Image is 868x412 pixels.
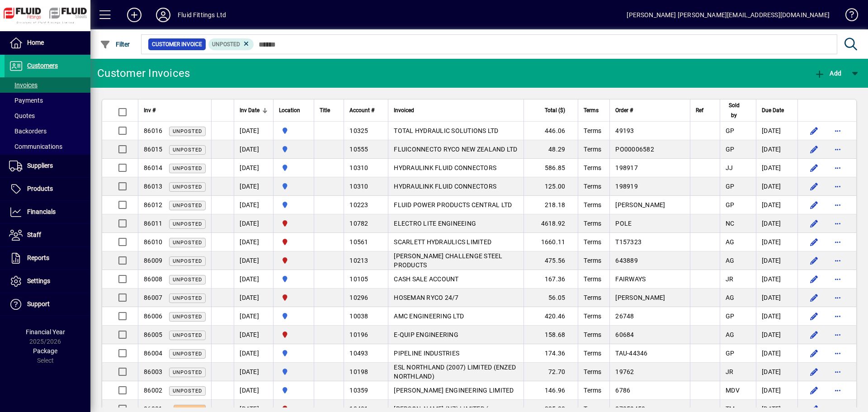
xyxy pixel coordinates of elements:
button: Edit [807,161,821,175]
span: 10555 [349,146,368,153]
span: Support [27,300,50,308]
span: 10310 [349,183,368,190]
span: Terms [584,220,601,227]
button: More options [830,123,845,138]
span: 10105 [349,275,368,283]
div: Due Date [762,105,792,115]
td: 475.56 [524,251,578,270]
span: Unposted [173,295,202,301]
td: 1660.11 [524,233,578,251]
button: More options [830,346,845,360]
span: GP [726,313,735,320]
span: 86011 [144,220,162,227]
span: AUCKLAND [279,367,308,377]
button: More options [830,272,845,286]
span: Unposted [173,388,202,394]
span: 198917 [615,164,638,171]
mat-chip: Customer Invoice Status: Unposted [208,38,254,50]
span: AMC ENGINEERING LTD [394,313,464,320]
td: [DATE] [234,270,273,289]
span: Invoiced [394,105,414,115]
td: [DATE] [234,381,273,400]
div: Fluid Fittings Ltd [178,8,226,22]
span: [PERSON_NAME] [615,294,665,301]
td: 167.36 [524,270,578,289]
button: Edit [807,216,821,231]
button: More options [830,179,845,194]
span: 10561 [349,238,368,246]
div: Inv Date [240,105,268,115]
span: AUCKLAND [279,181,308,191]
span: PIPELINE INDUSTRIES [394,350,459,357]
a: Reports [5,247,90,270]
span: 86013 [144,183,162,190]
span: Terms [584,146,601,153]
td: 174.36 [524,344,578,363]
button: Edit [807,235,821,249]
td: [DATE] [234,344,273,363]
td: [DATE] [234,363,273,381]
span: Products [27,185,53,192]
span: 10198 [349,368,368,375]
span: Total ($) [545,105,565,115]
span: GP [726,127,735,134]
span: AUCKLAND [279,385,308,395]
button: Edit [807,309,821,323]
td: [DATE] [756,196,797,214]
span: 86007 [144,294,162,301]
span: JJ [726,164,733,171]
span: AUCKLAND [279,126,308,136]
button: Add [120,7,149,23]
span: 643889 [615,257,638,264]
span: Staff [27,231,41,238]
span: Terms [584,294,601,301]
button: Edit [807,383,821,398]
span: Terms [584,201,601,208]
a: Knowledge Base [839,2,857,31]
span: HYDRAULINK FLUID CONNECTORS [394,164,496,171]
span: JR [726,368,734,375]
td: [DATE] [756,177,797,196]
td: [DATE] [756,122,797,140]
button: More options [830,161,845,175]
span: 10223 [349,201,368,208]
span: Title [320,105,330,115]
span: 86005 [144,331,162,338]
button: More options [830,365,845,379]
span: 19762 [615,368,634,375]
span: Terms [584,127,601,134]
span: 10213 [349,257,368,264]
span: AUCKLAND [279,274,308,284]
span: T157323 [615,238,642,246]
span: [PERSON_NAME] CHALLENGE STEEL PRODUCTS [394,252,502,269]
span: 10196 [349,331,368,338]
span: Unposted [173,258,202,264]
span: 86006 [144,313,162,320]
span: HOSEMAN RYCO 24/7 [394,294,458,301]
span: Inv # [144,105,156,115]
td: [DATE] [756,344,797,363]
span: 49193 [615,127,634,134]
span: GP [726,146,735,153]
div: Account # [349,105,382,115]
button: Filter [98,36,132,52]
span: Unposted [173,221,202,227]
button: Edit [807,142,821,156]
span: Reports [27,254,49,261]
span: Due Date [762,105,784,115]
span: AUCKLAND [279,200,308,210]
span: ESL NORTHLAND (2007) LIMITED (ENZED NORTHLAND) [394,364,516,380]
button: More options [830,235,845,249]
button: More options [830,253,845,268]
td: [DATE] [756,214,797,233]
span: 86015 [144,146,162,153]
div: Total ($) [529,105,573,115]
div: Inv # [144,105,206,115]
td: [DATE] [234,177,273,196]
span: Location [279,105,300,115]
span: Terms [584,350,601,357]
td: [DATE] [756,363,797,381]
span: 86010 [144,238,162,246]
span: Financial Year [26,328,65,336]
div: Title [320,105,338,115]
